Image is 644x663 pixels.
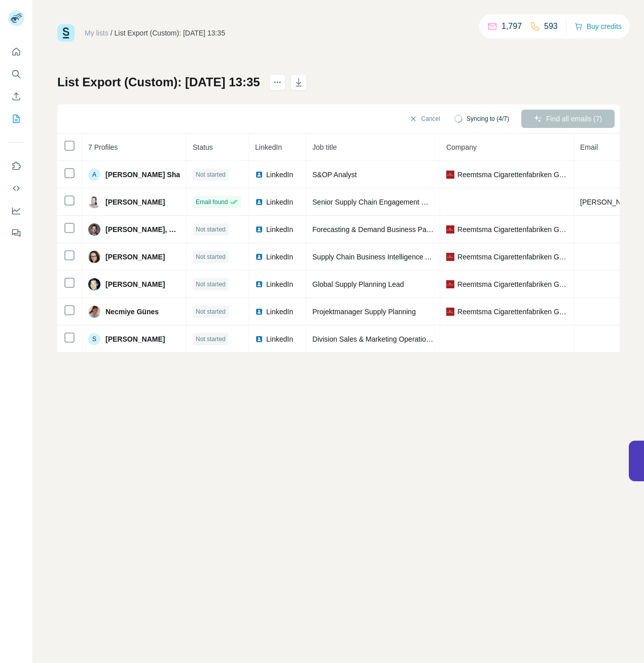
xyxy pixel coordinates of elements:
span: LinkedIn [266,279,293,289]
img: LinkedIn logo [255,335,263,343]
span: Global Supply Planning Lead [312,280,404,288]
div: List Export (Custom): [DATE] 13:35 [115,28,225,38]
span: [PERSON_NAME] [105,197,165,207]
span: Supply Chain Business Intelligence Analyst [312,253,448,261]
span: S&OP Analyst [312,171,357,179]
button: Buy credits [575,19,622,34]
img: LinkedIn logo [255,198,263,206]
button: Feedback [8,224,24,242]
img: Avatar [88,223,100,236]
span: Not started [196,252,226,261]
span: LinkedIn [255,143,282,151]
img: LinkedIn logo [255,308,263,316]
span: Senior Supply Chain Engagement Manager [312,198,449,206]
button: Use Surfe API [8,179,24,197]
span: Not started [196,307,226,316]
img: Avatar [88,251,100,263]
span: [PERSON_NAME] [105,334,165,344]
img: Surfe Logo [57,24,75,42]
div: A [88,169,100,181]
span: Projektmanager Supply Planning [312,308,416,316]
button: Dashboard [8,202,24,220]
img: company-logo [446,225,454,234]
p: 593 [544,20,558,32]
img: Avatar [88,278,100,290]
li: / [111,28,113,38]
span: Reemtsma Cigarettenfabriken GmbH [457,224,567,235]
span: Not started [196,170,226,179]
span: LinkedIn [266,252,293,262]
img: company-logo [446,171,454,179]
a: My lists [85,29,109,37]
img: LinkedIn logo [255,171,263,179]
span: LinkedIn [266,334,293,344]
p: 1,797 [502,20,522,32]
img: LinkedIn logo [255,280,263,288]
span: Email found [196,197,228,207]
button: Cancel [402,110,447,128]
img: company-logo [446,308,454,316]
span: Job title [312,143,337,151]
span: [PERSON_NAME] [105,252,165,262]
h1: List Export (Custom): [DATE] 13:35 [57,74,260,90]
span: Not started [196,280,226,289]
span: 7 Profiles [88,143,118,151]
span: [PERSON_NAME], MBA [105,224,180,235]
span: Syncing to (4/7) [467,114,509,123]
span: Division Sales & Marketing Operations Manager [312,335,463,343]
span: Company [446,143,477,151]
button: Use Surfe on LinkedIn [8,157,24,175]
span: Forecasting & Demand Business Partner [312,225,441,234]
span: Reemtsma Cigarettenfabriken GmbH [457,307,567,317]
span: Necmiye Günes [105,307,159,317]
img: LinkedIn logo [255,253,263,261]
span: LinkedIn [266,197,293,207]
span: [PERSON_NAME] Sha [105,170,180,180]
span: Not started [196,225,226,234]
span: Reemtsma Cigarettenfabriken GmbH [457,279,567,289]
span: Status [193,143,213,151]
img: company-logo [446,253,454,261]
span: Email [580,143,598,151]
button: My lists [8,110,24,128]
span: LinkedIn [266,224,293,235]
button: actions [269,74,285,90]
img: company-logo [446,280,454,288]
button: Search [8,65,24,83]
div: S [88,333,100,345]
span: LinkedIn [266,307,293,317]
span: [PERSON_NAME] [105,279,165,289]
button: Quick start [8,43,24,61]
img: Avatar [88,306,100,318]
span: Reemtsma Cigarettenfabriken GmbH [457,252,567,262]
span: Reemtsma Cigarettenfabriken GmbH [457,170,567,180]
span: Not started [196,335,226,344]
img: LinkedIn logo [255,225,263,234]
img: Avatar [88,196,100,208]
span: LinkedIn [266,170,293,180]
button: Enrich CSV [8,87,24,106]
